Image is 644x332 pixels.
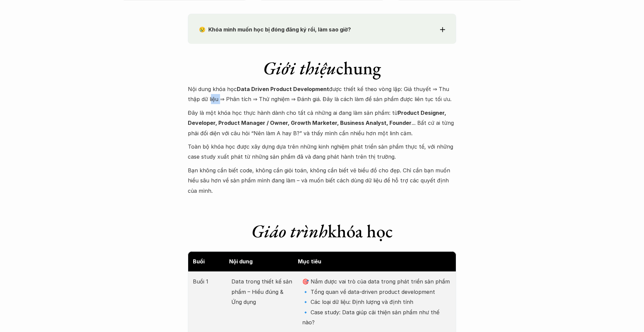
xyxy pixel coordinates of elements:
h1: khóa học [188,220,456,242]
p: Đây là một khóa học thực hành dành cho tất cả những ai đang làm sản phẩm: từ ... Bất cứ ai từng p... [188,108,456,138]
p: Toàn bộ khóa học được xây dựng dựa trên những kinh nghiệm phát triển sản phẩm thực tế, với những ... [188,142,456,162]
p: Buổi 1 [193,276,225,286]
strong: Buổi [193,258,205,265]
p: Data trong thiết kế sản phẩm – Hiểu đúng & Ứng dụng [231,276,295,307]
strong: Data Driven Product Development [237,86,329,92]
p: 🎯 Nắm được vai trò của data trong phát triển sản phẩm 🔹 Tổng quan về data-driven product developm... [302,276,451,327]
em: Giáo trình [251,219,328,243]
em: Giới thiệu [263,56,336,80]
strong: Nội dung [229,258,253,265]
p: Bạn không cần biết code, không cần giỏi toán, không cần biết vẽ biểu đồ cho đẹp. Chỉ cần bạn muốn... [188,165,456,196]
h1: chung [188,57,456,79]
strong: Mục tiêu [298,258,321,265]
p: Nội dung khóa học được thiết kế theo vòng lặp: Giả thuyết ⇒ Thu thập dữ liệu ⇒ Phân tích ⇒ Thử ng... [188,84,456,104]
strong: 😢 Khóa mình muốn học bị đóng đăng ký rồi, làm sao giờ? [199,26,351,33]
